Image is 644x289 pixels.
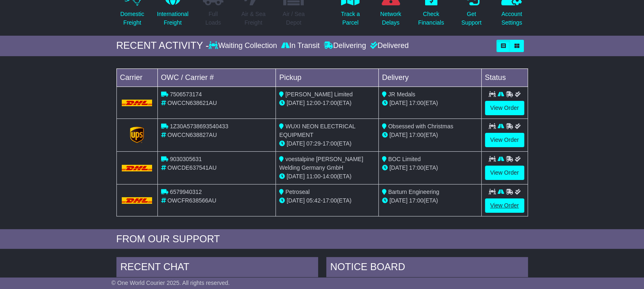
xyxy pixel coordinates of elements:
p: Network Delays [380,10,401,27]
span: [DATE] [287,173,305,180]
span: voestalpine [PERSON_NAME] Welding Germany GmbH [279,156,363,171]
span: [DATE] [389,132,407,138]
p: International Freight [157,10,189,27]
span: Barturn Engineering [388,189,439,195]
td: Status [481,68,528,86]
div: (ETA) [382,131,478,139]
span: 12:00 [306,100,321,106]
p: Account Settings [501,10,522,27]
span: 14:00 [323,173,337,180]
span: [DATE] [389,197,407,204]
span: 17:00 [323,100,337,106]
span: OWCCN638827AU [167,132,217,138]
td: OWC / Carrier # [157,68,276,86]
span: [DATE] [287,100,305,106]
span: 17:00 [409,197,423,204]
span: OWCCN638621AU [167,100,217,106]
p: Full Loads [203,10,223,27]
p: Track a Parcel [341,10,360,27]
span: [DATE] [389,164,407,171]
div: Delivering [322,41,368,50]
p: Check Financials [418,10,444,27]
img: DHL.png [122,100,152,106]
a: View Order [485,101,524,115]
span: [DATE] [389,100,407,106]
p: Air & Sea Freight [241,10,266,27]
span: 07:29 [306,140,321,147]
span: 17:00 [323,140,337,147]
div: (ETA) [382,99,478,107]
div: - (ETA) [279,196,375,205]
div: RECENT ACTIVITY - [116,40,209,52]
span: 6579940312 [170,189,202,195]
div: (ETA) [382,164,478,172]
div: RECENT CHAT [116,257,318,279]
span: 9030305631 [170,156,202,162]
span: 17:00 [409,132,423,138]
td: Delivery [378,68,481,86]
span: JR Medals [388,91,415,98]
span: 7506573174 [170,91,202,98]
div: FROM OUR SUPPORT [116,233,528,245]
td: Pickup [276,68,379,86]
span: Obsessed with Christmas [388,123,453,130]
a: View Order [485,166,524,180]
p: Air / Sea Depot [283,10,305,27]
div: (ETA) [382,196,478,205]
div: - (ETA) [279,139,375,148]
img: DHL.png [122,197,152,204]
td: Carrier [116,68,157,86]
span: OWCDE637541AU [167,164,216,171]
span: 05:42 [306,197,321,204]
div: NOTICE BOARD [326,257,528,279]
div: - (ETA) [279,99,375,107]
img: GetCarrierServiceLogo [130,127,144,143]
span: 1Z30A5738693540433 [170,123,228,130]
div: - (ETA) [279,172,375,181]
span: Petroseal [285,189,309,195]
div: In Transit [279,41,322,50]
a: View Order [485,133,524,147]
p: Get Support [461,10,481,27]
span: OWCFR638566AU [167,197,216,204]
span: © One World Courier 2025. All rights reserved. [112,280,230,286]
span: WUXI NEON ELECTRICAL EQUIPMENT [279,123,355,138]
span: [DATE] [287,197,305,204]
span: BOC Limited [388,156,421,162]
p: Domestic Freight [120,10,144,27]
span: 17:00 [409,100,423,106]
span: [DATE] [287,140,305,147]
span: 11:00 [306,173,321,180]
span: 17:00 [323,197,337,204]
div: Delivered [368,41,409,50]
div: Waiting Collection [209,41,279,50]
a: View Order [485,198,524,213]
span: [PERSON_NAME] Limited [285,91,353,98]
img: DHL.png [122,165,152,171]
span: 17:00 [409,164,423,171]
